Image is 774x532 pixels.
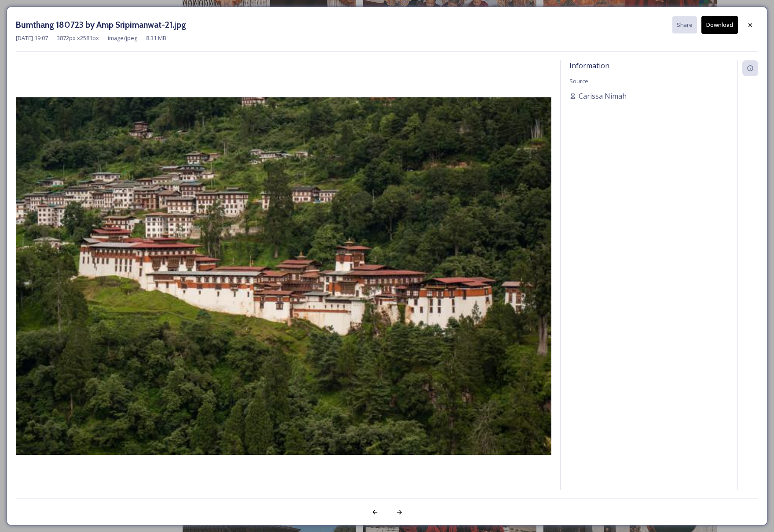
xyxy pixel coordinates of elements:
[16,97,551,455] img: Bumthang%2520180723%2520by%2520Amp%2520Sripimanwat-21.jpg
[146,34,166,42] span: 8.31 MB
[579,91,627,101] span: Carissa Nimah
[108,34,137,42] span: image/jpeg
[569,77,588,85] span: Source
[16,18,186,31] h3: Bumthang 180723 by Amp Sripimanwat-21.jpg
[16,34,48,42] span: [DATE] 19:07
[57,34,99,42] span: 3872 px x 2581 px
[569,61,609,70] span: Information
[701,16,738,34] button: Download
[672,16,697,33] button: Share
